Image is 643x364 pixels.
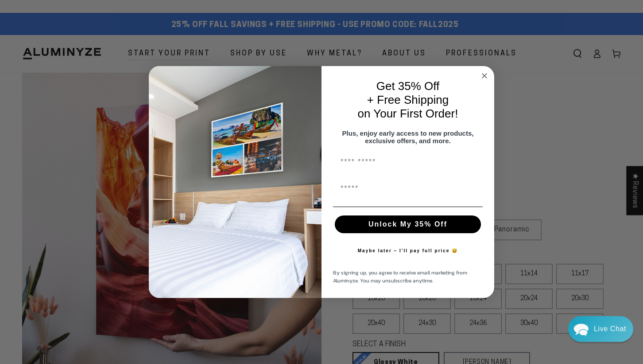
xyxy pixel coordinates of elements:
img: 728e4f65-7e6c-44e2-b7d1-0292a396982f.jpeg [149,66,321,298]
span: on Your First Order! [358,107,458,120]
img: underline [333,207,483,207]
button: Maybe later – I’ll pay full price 😅 [353,242,463,260]
span: By signing up, you agree to receive email marketing from Aluminyze. You may unsubscribe anytime. [333,269,467,285]
button: Unlock My 35% Off [335,215,481,233]
span: Plus, enjoy early access to new products, exclusive offers, and more. [342,129,474,145]
button: Close dialog [479,70,490,81]
div: Chat widget toggle [568,316,633,342]
div: Contact Us Directly [594,316,626,342]
span: + Free Shipping [367,93,449,106]
span: Get 35% Off [376,79,440,93]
